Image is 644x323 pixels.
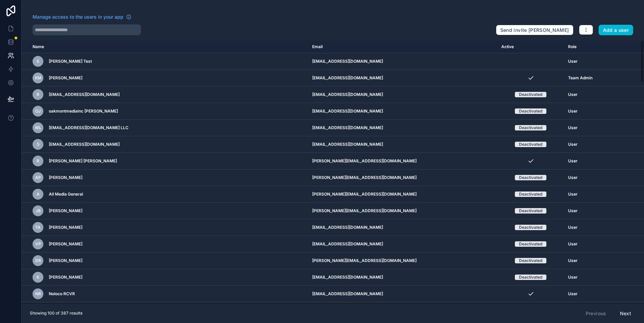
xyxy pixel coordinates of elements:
[37,191,40,197] span: A
[568,108,578,114] span: User
[37,59,39,64] span: S
[49,208,82,214] span: [PERSON_NAME]
[519,125,542,130] div: Deactivated
[308,286,498,302] td: [EMAIL_ADDRESS][DOMAIN_NAME]
[497,41,564,53] th: Active
[37,275,39,280] span: K
[308,103,498,120] td: [EMAIL_ADDRESS][DOMAIN_NAME]
[568,291,578,297] span: User
[35,125,41,130] span: WL
[308,302,498,319] td: [EMAIL_ADDRESS][DOMAIN_NAME]
[308,236,498,253] td: [EMAIL_ADDRESS][DOMAIN_NAME]
[519,175,542,180] div: Deactivated
[568,92,578,97] span: User
[22,41,644,303] div: scrollable content
[308,169,498,186] td: [PERSON_NAME][EMAIL_ADDRESS][DOMAIN_NAME]
[519,241,542,247] div: Deactivated
[36,208,41,214] span: JB
[308,186,498,203] td: [PERSON_NAME][EMAIL_ADDRESS][DOMAIN_NAME]
[568,142,578,147] span: User
[35,241,41,247] span: VP
[568,208,578,214] span: User
[308,70,498,86] td: [EMAIL_ADDRESS][DOMAIN_NAME]
[568,75,592,81] span: Team Admin
[37,142,39,147] span: 5
[519,258,542,263] div: Deactivated
[568,158,578,164] span: User
[49,258,82,263] span: [PERSON_NAME]
[308,153,498,169] td: [PERSON_NAME][EMAIL_ADDRESS][DOMAIN_NAME]
[568,275,578,280] span: User
[568,125,578,130] span: User
[615,308,636,319] button: Next
[308,203,498,219] td: [PERSON_NAME][EMAIL_ADDRESS][DOMAIN_NAME]
[519,108,542,114] div: Deactivated
[49,275,82,280] span: [PERSON_NAME]
[568,225,578,230] span: User
[308,269,498,286] td: [EMAIL_ADDRESS][DOMAIN_NAME]
[496,25,573,36] button: Send invite [PERSON_NAME]
[35,108,41,114] span: oJ
[49,158,117,164] span: [PERSON_NAME] [PERSON_NAME]
[308,219,498,236] td: [EMAIL_ADDRESS][DOMAIN_NAME]
[308,53,498,70] td: [EMAIL_ADDRESS][DOMAIN_NAME]
[49,125,128,130] span: [EMAIL_ADDRESS][DOMAIN_NAME] LLC
[564,41,619,53] th: Role
[49,241,82,247] span: [PERSON_NAME]
[308,86,498,103] td: [EMAIL_ADDRESS][DOMAIN_NAME]
[519,142,542,147] div: Deactivated
[519,208,542,214] div: Deactivated
[308,120,498,136] td: [EMAIL_ADDRESS][DOMAIN_NAME]
[519,92,542,97] div: Deactivated
[568,59,578,64] span: User
[35,175,41,180] span: AP
[49,92,120,97] span: [EMAIL_ADDRESS][DOMAIN_NAME]
[308,136,498,153] td: [EMAIL_ADDRESS][DOMAIN_NAME]
[599,25,633,36] button: Add a user
[37,158,39,164] span: R
[33,14,123,20] span: Manage access to the users in your app
[49,75,82,81] span: [PERSON_NAME]
[35,291,41,297] span: NR
[37,92,39,97] span: r
[35,225,41,230] span: TA
[49,225,82,230] span: [PERSON_NAME]
[519,225,542,230] div: Deactivated
[308,253,498,269] td: [PERSON_NAME][EMAIL_ADDRESS][DOMAIN_NAME]
[49,142,120,147] span: [EMAIL_ADDRESS][DOMAIN_NAME]
[49,291,75,297] span: Noloco RCVR
[519,275,542,280] div: Deactivated
[35,75,41,81] span: KM
[568,241,578,247] span: User
[568,258,578,263] span: User
[30,310,82,316] span: Showing 100 of 387 results
[49,191,83,197] span: All Media General
[33,14,132,20] a: Manage access to the users in your app
[568,191,578,197] span: User
[519,191,542,197] div: Deactivated
[49,175,82,180] span: [PERSON_NAME]
[568,175,578,180] span: User
[22,41,308,53] th: Name
[49,59,92,64] span: [PERSON_NAME] Test
[35,258,41,263] span: DR
[308,41,498,53] th: Email
[49,108,118,114] span: oakmontmediainc [PERSON_NAME]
